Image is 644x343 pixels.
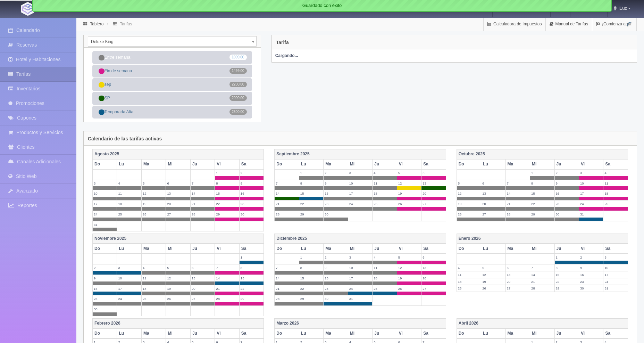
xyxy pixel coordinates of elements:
[481,285,505,292] label: 26
[348,295,372,302] label: 31
[117,244,141,254] th: Lu
[457,264,481,271] label: 4
[324,211,348,218] label: 30
[275,264,299,271] label: 7
[191,201,215,207] label: 21
[93,190,117,197] label: 10
[239,159,264,169] th: Sa
[506,201,530,207] label: 21
[117,159,141,169] th: Lu
[373,159,397,169] th: Ju
[299,275,323,281] label: 15
[579,328,603,338] th: Vi
[348,264,372,271] label: 10
[324,159,348,169] th: Ma
[92,65,252,77] a: Fin de semana1499.00
[191,275,215,281] label: 13
[215,159,239,169] th: Vi
[275,234,446,244] th: Diciembre 2025
[215,244,239,254] th: Vi
[324,275,348,281] label: 16
[481,244,505,254] th: Lu
[603,159,628,169] th: Sa
[484,17,545,31] a: Calculadora de Impuestos
[166,295,190,302] label: 26
[324,190,348,197] label: 16
[530,328,554,338] th: Mi
[240,201,264,207] label: 23
[93,159,117,169] th: Do
[299,180,323,187] label: 8
[603,254,628,261] label: 3
[275,244,299,254] th: Do
[421,180,446,187] label: 13
[579,271,603,278] label: 16
[579,278,603,285] label: 23
[481,190,505,197] label: 13
[348,244,372,254] th: Mi
[481,211,505,218] label: 27
[240,170,264,176] label: 2
[240,285,264,292] label: 22
[299,170,323,176] label: 1
[93,318,264,328] th: Febrero 2026
[554,159,579,169] th: Ju
[579,244,603,254] th: Vi
[555,271,579,278] label: 15
[166,211,190,218] label: 27
[191,264,215,271] label: 6
[457,285,481,292] label: 25
[117,190,141,197] label: 11
[275,275,299,281] label: 14
[191,180,215,187] label: 7
[603,328,628,338] th: Sa
[373,328,397,338] th: Ju
[555,211,579,218] label: 30
[117,328,141,338] th: Lu
[93,180,117,187] label: 3
[93,264,117,271] label: 2
[299,254,323,261] label: 1
[166,328,190,338] th: Mi
[299,264,323,271] label: 8
[117,201,141,207] label: 18
[90,22,103,26] a: Tablero
[240,211,264,218] label: 30
[93,221,117,228] label: 31
[457,318,628,328] th: Abril 2026
[373,180,396,187] label: 11
[457,159,481,169] th: Do
[481,328,505,338] th: Lu
[276,40,289,45] h4: Tarifa
[530,244,554,254] th: Mi
[166,159,190,169] th: Mi
[93,285,117,292] label: 16
[275,201,299,207] label: 21
[348,285,372,292] label: 24
[348,328,372,338] th: Mi
[603,244,628,254] th: Sa
[88,136,162,141] h4: Calendario de las tarifas activas
[275,295,299,302] label: 28
[275,285,299,292] label: 21
[530,201,554,207] label: 22
[117,275,141,281] label: 10
[457,149,628,159] th: Octubre 2025
[397,159,421,169] th: Vi
[373,244,397,254] th: Ju
[603,170,628,176] label: 4
[299,211,323,218] label: 29
[397,170,421,176] label: 5
[555,254,579,261] label: 1
[457,328,481,338] th: Do
[603,285,628,292] label: 31
[117,285,141,292] label: 17
[215,201,239,207] label: 22
[397,190,421,197] label: 19
[373,170,396,176] label: 4
[142,190,166,197] label: 12
[397,328,421,338] th: Vi
[397,254,421,261] label: 5
[275,211,299,218] label: 28
[142,201,166,207] label: 19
